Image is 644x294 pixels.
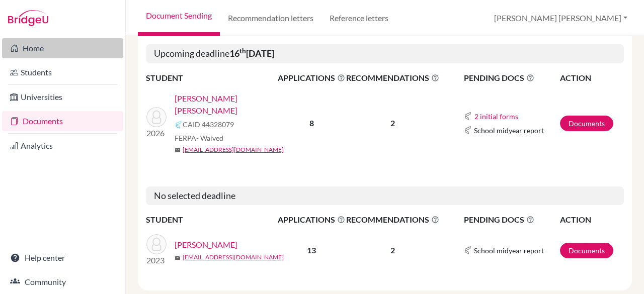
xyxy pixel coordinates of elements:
[146,127,167,139] p: 2026
[278,214,345,226] span: APPLICATIONS
[474,245,544,256] span: School midyear report
[196,134,223,142] span: - Waived
[559,71,624,84] th: ACTION
[8,10,48,26] img: Bridge-U
[2,248,123,268] a: Help center
[346,214,439,226] span: RECOMMENDATIONS
[2,87,123,107] a: Universities
[2,272,123,292] a: Community
[474,125,544,136] span: School midyear report
[146,254,167,266] p: 2023
[278,72,345,84] span: APPLICATIONS
[183,119,234,130] span: CAID 44328079
[474,111,519,122] button: 2 initial forms
[175,133,223,143] span: FERPA
[2,111,123,131] a: Documents
[146,234,167,254] img: Saliba, Marc-Olivier
[346,117,439,129] p: 2
[146,186,624,206] h5: No selected deadline
[2,62,123,82] a: Students
[464,72,559,84] span: PENDING DOCS
[464,246,472,254] img: Common App logo
[146,71,277,84] th: STUDENT
[309,118,314,128] b: 8
[175,239,237,251] a: [PERSON_NAME]
[464,214,559,226] span: PENDING DOCS
[175,147,181,153] span: mail
[146,107,167,127] img: Saliba Apaid, Isabel
[183,145,284,154] a: [EMAIL_ADDRESS][DOMAIN_NAME]
[146,44,624,63] h5: Upcoming deadline
[559,213,624,226] th: ACTION
[346,72,439,84] span: RECOMMENDATIONS
[560,116,613,131] a: Documents
[464,126,472,134] img: Common App logo
[183,253,284,262] a: [EMAIL_ADDRESS][DOMAIN_NAME]
[560,243,613,258] a: Documents
[229,48,274,59] b: 16 [DATE]
[346,244,439,256] p: 2
[175,255,181,261] span: mail
[175,121,183,129] img: Common App logo
[2,38,123,58] a: Home
[490,9,632,28] button: [PERSON_NAME] [PERSON_NAME]
[307,245,316,255] b: 13
[2,136,123,156] a: Analytics
[175,92,284,117] a: [PERSON_NAME] [PERSON_NAME]
[146,213,277,226] th: STUDENT
[239,47,246,55] sup: th
[464,112,472,120] img: Common App logo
